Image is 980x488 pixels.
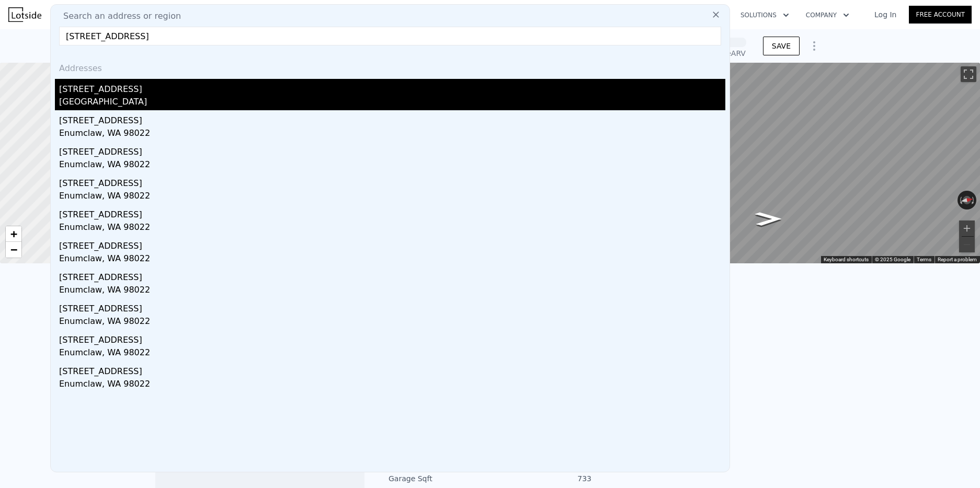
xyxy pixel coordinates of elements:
[59,267,725,284] div: [STREET_ADDRESS]
[909,6,972,24] a: Free Account
[59,330,725,346] div: [STREET_ADDRESS]
[971,191,977,210] button: Rotate clockwise
[59,127,725,142] div: Enumclaw, WA 98022
[875,257,910,262] span: © 2025 Google
[59,204,725,221] div: [STREET_ADDRESS]
[59,110,725,127] div: [STREET_ADDRESS]
[961,66,976,82] button: Toggle fullscreen view
[59,173,725,190] div: [STREET_ADDRESS]
[824,256,869,263] button: Keyboard shortcuts
[6,242,21,258] a: Zoom out
[59,361,725,378] div: [STREET_ADDRESS]
[804,36,825,56] button: Show Options
[389,473,490,484] div: Garage Sqft
[59,27,721,45] input: Enter an address, city, region, neighborhood or zip code
[59,284,725,298] div: Enumclaw, WA 98022
[59,96,725,110] div: [GEOGRAPHIC_DATA]
[917,257,931,262] a: Terms (opens in new tab)
[59,158,725,173] div: Enumclaw, WA 98022
[59,346,725,361] div: Enumclaw, WA 98022
[59,79,725,96] div: [STREET_ADDRESS]
[59,298,725,315] div: [STREET_ADDRESS]
[744,208,793,229] path: Go North, 72nd Dr NE
[490,473,591,484] div: 733
[862,9,909,20] a: Log In
[59,190,725,204] div: Enumclaw, WA 98022
[6,226,21,242] a: Zoom in
[55,10,181,22] span: Search an address or region
[59,142,725,158] div: [STREET_ADDRESS]
[8,7,41,22] img: Lotside
[59,315,725,330] div: Enumclaw, WA 98022
[59,221,725,236] div: Enumclaw, WA 98022
[958,191,963,210] button: Rotate counterclockwise
[10,227,17,240] span: +
[59,378,725,392] div: Enumclaw, WA 98022
[959,237,975,252] button: Zoom out
[732,6,797,25] button: Solutions
[797,6,858,25] button: Company
[55,54,725,79] div: Addresses
[959,220,975,236] button: Zoom in
[957,194,977,205] button: Reset the view
[763,37,800,55] button: SAVE
[938,257,977,262] a: Report a problem
[59,252,725,267] div: Enumclaw, WA 98022
[59,236,725,252] div: [STREET_ADDRESS]
[10,243,17,256] span: −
